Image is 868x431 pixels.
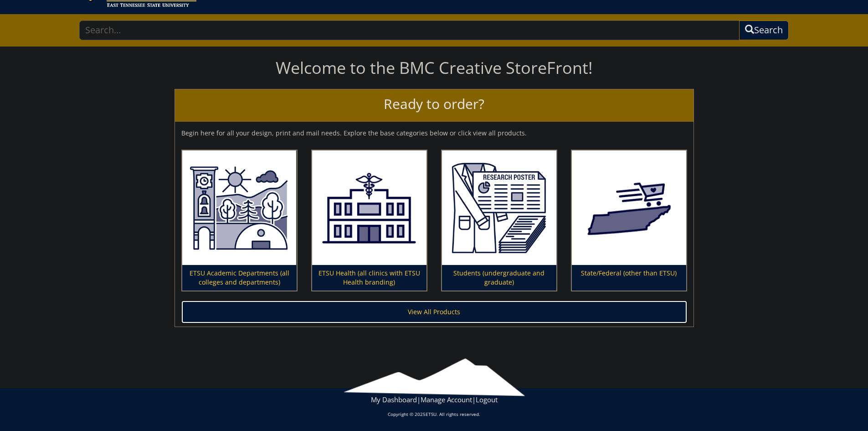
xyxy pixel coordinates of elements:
a: Logout [476,395,498,404]
p: Students (undergraduate and graduate) [442,265,556,291]
input: Search... [79,21,740,40]
a: State/Federal (other than ETSU) [572,151,686,291]
a: ETSU [426,411,437,417]
p: ETSU Academic Departments (all colleges and departments) [182,265,297,291]
img: Students (undergraduate and graduate) [442,151,556,265]
button: Search [739,21,789,40]
a: ETSU Health (all clinics with ETSU Health branding) [312,151,426,291]
h2: Ready to order? [175,89,693,122]
a: ETSU Academic Departments (all colleges and departments) [182,151,297,291]
img: ETSU Health (all clinics with ETSU Health branding) [312,151,426,265]
a: My Dashboard [371,395,417,404]
p: State/Federal (other than ETSU) [572,265,686,291]
img: State/Federal (other than ETSU) [572,151,686,265]
a: Manage Account [421,395,472,404]
h1: Welcome to the BMC Creative StoreFront! [175,59,694,77]
a: Students (undergraduate and graduate) [442,151,556,291]
p: Begin here for all your design, print and mail needs. Explore the base categories below or click ... [181,129,687,138]
img: ETSU Academic Departments (all colleges and departments) [182,151,297,265]
a: View All Products [181,301,687,323]
p: ETSU Health (all clinics with ETSU Health branding) [312,265,426,291]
